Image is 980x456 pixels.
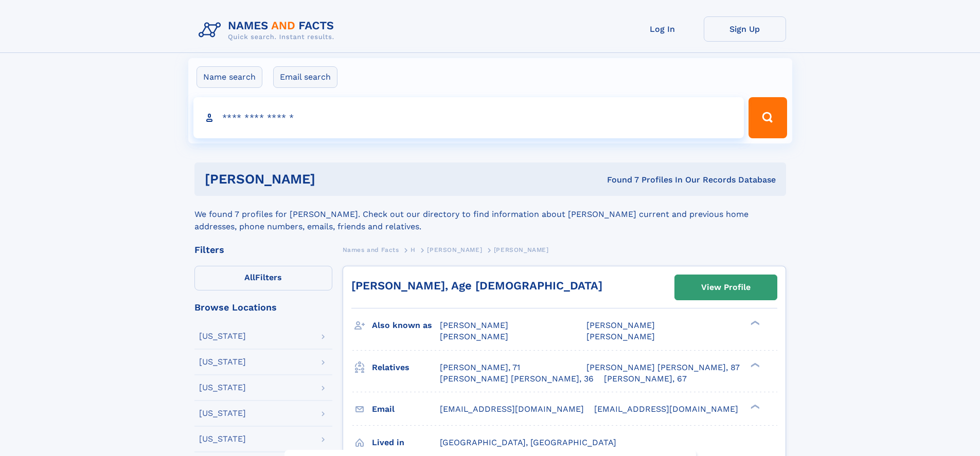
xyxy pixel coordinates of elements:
div: Found 7 Profiles In Our Records Database [461,174,776,186]
button: Search Button [749,97,787,138]
h3: Lived in [372,434,440,451]
a: View Profile [675,275,777,300]
label: Email search [273,66,337,88]
input: search input [193,97,744,138]
label: Name search [197,66,262,88]
a: [PERSON_NAME] [427,243,482,256]
div: ❯ [748,320,760,326]
a: [PERSON_NAME], 67 [604,373,687,385]
span: [PERSON_NAME] [494,246,549,253]
a: [PERSON_NAME] [PERSON_NAME], 36 [440,373,594,385]
div: View Profile [701,276,751,299]
div: [US_STATE] [199,384,246,392]
div: ❯ [748,361,760,368]
div: Browse Locations [194,303,332,312]
span: [GEOGRAPHIC_DATA], [GEOGRAPHIC_DATA] [440,437,616,447]
a: H [411,243,416,256]
h3: Relatives [372,359,440,376]
img: Logo Names and Facts [194,16,343,44]
span: [PERSON_NAME] [427,246,482,253]
div: [US_STATE] [199,435,246,443]
h3: Also known as [372,317,440,334]
h3: Email [372,400,440,418]
span: [EMAIL_ADDRESS][DOMAIN_NAME] [594,404,738,414]
span: All [244,272,255,282]
div: ❯ [748,403,760,410]
div: Filters [194,245,332,254]
span: H [411,246,416,253]
div: We found 7 profiles for [PERSON_NAME]. Check out our directory to find information about [PERSON_... [194,196,786,233]
div: [US_STATE] [199,332,246,340]
a: Names and Facts [343,243,399,256]
a: [PERSON_NAME] [PERSON_NAME], 87 [586,362,740,373]
span: [PERSON_NAME] [586,332,655,341]
h1: [PERSON_NAME] [205,173,461,186]
span: [PERSON_NAME] [440,332,508,341]
a: Log In [621,16,704,42]
span: [PERSON_NAME] [586,320,655,330]
div: [US_STATE] [199,358,246,366]
span: [PERSON_NAME] [440,320,508,330]
div: [US_STATE] [199,409,246,417]
a: [PERSON_NAME], Age [DEMOGRAPHIC_DATA] [351,279,602,292]
span: [EMAIL_ADDRESS][DOMAIN_NAME] [440,404,584,414]
label: Filters [194,266,332,290]
a: [PERSON_NAME], 71 [440,362,520,373]
a: Sign Up [704,16,786,42]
